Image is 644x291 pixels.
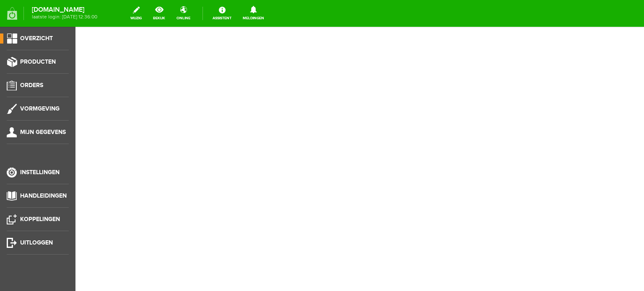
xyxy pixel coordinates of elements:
a: wijzig [125,4,147,23]
span: laatste login: [DATE] 12:36:00 [32,15,97,19]
span: Handleidingen [20,192,67,199]
span: Vormgeving [20,105,60,112]
a: Meldingen [238,4,269,23]
span: Orders [20,82,43,89]
a: bekijk [148,4,170,23]
span: Instellingen [20,169,60,176]
span: Koppelingen [20,216,60,223]
span: Producten [20,58,56,65]
a: online [171,4,195,23]
a: Assistent [208,4,236,23]
strong: [DOMAIN_NAME] [32,8,97,12]
span: Mijn gegevens [20,129,66,136]
span: Uitloggen [20,239,53,246]
span: Overzicht [20,35,53,42]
